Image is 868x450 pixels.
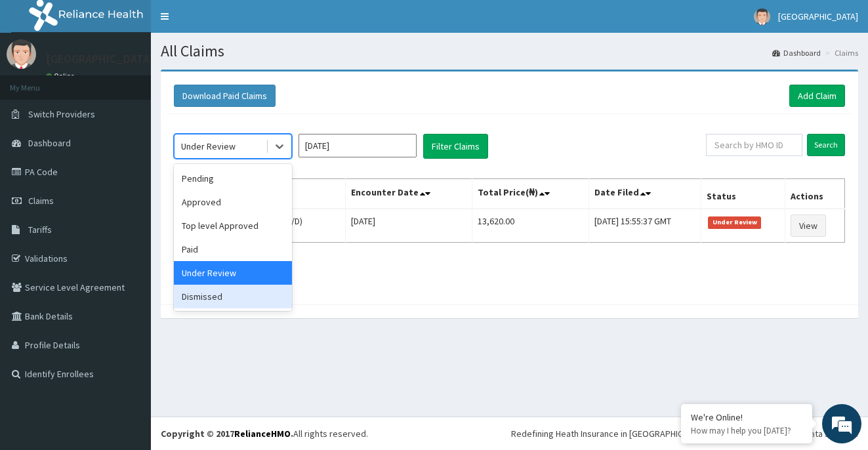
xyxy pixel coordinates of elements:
th: Actions [785,179,844,209]
img: User Image [7,39,36,69]
div: Redefining Heath Insurance in [GEOGRAPHIC_DATA] using Telemedicine and Data Science! [511,427,858,440]
th: Status [701,179,785,209]
div: Dismissed [174,285,292,308]
strong: Copyright © 2017 . [161,428,293,440]
li: Claims [822,47,858,58]
div: Approved [174,190,292,214]
p: How may I help you today? [691,425,802,436]
a: Online [46,72,77,81]
div: Paid [174,237,292,261]
button: Download Paid Claims [174,85,276,107]
span: Tariffs [28,224,52,235]
div: Pending [174,167,292,190]
a: Dashboard [772,47,821,58]
th: Encounter Date [346,179,472,209]
td: 13,620.00 [472,209,589,243]
div: Chat with us now [68,73,220,91]
p: [GEOGRAPHIC_DATA] [46,53,154,65]
span: Dashboard [28,137,71,149]
img: d_794563401_company_1708531726252_794563401 [24,66,53,98]
button: Filter Claims [423,134,488,159]
footer: All rights reserved. [151,417,868,450]
a: RelianceHMO [234,428,291,440]
span: [GEOGRAPHIC_DATA] [778,10,858,22]
input: Select Month and Year [299,134,417,157]
span: Switch Providers [28,108,95,120]
div: Under Review [181,140,236,153]
a: Add Claim [789,85,845,107]
input: Search by HMO ID [706,134,802,156]
div: We're Online! [691,411,802,423]
span: Claims [28,195,54,207]
input: Search [807,134,845,156]
a: View [791,215,826,237]
div: Under Review [174,261,292,285]
div: Minimize live chat window [215,7,247,38]
span: Under Review [708,216,761,228]
textarea: Type your message and hit 'Enter' [7,306,250,352]
h1: All Claims [161,43,858,60]
img: User Image [754,9,770,25]
th: Total Price(₦) [472,179,589,209]
span: We're online! [76,139,181,272]
th: Date Filed [589,179,701,209]
div: Top level Approved [174,214,292,237]
td: [DATE] 15:55:37 GMT [589,209,701,243]
td: [DATE] [346,209,472,243]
